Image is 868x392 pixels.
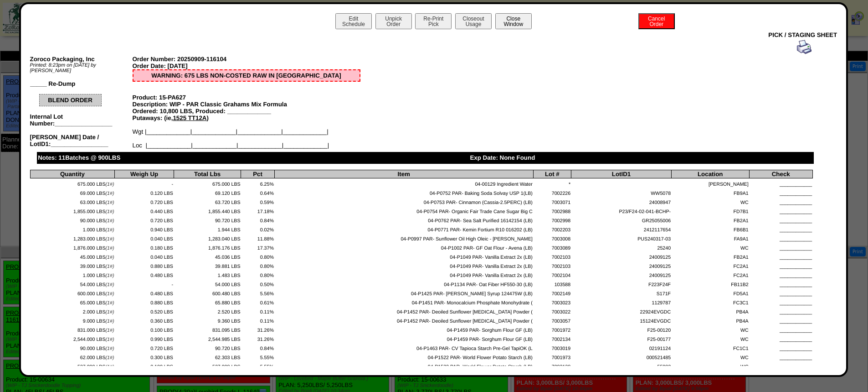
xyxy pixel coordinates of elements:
td: 90.720 LBS [174,215,241,224]
span: (1#) [106,346,114,351]
td: 63.000 LBS [30,197,115,206]
td: 39.000 LBS [30,261,115,270]
td: - [115,279,174,288]
td: 7002988 [533,206,571,215]
span: (1#) [106,309,114,315]
td: 7001973 [533,352,571,361]
span: (1#) [106,182,114,187]
td: F223F24F [571,279,672,288]
td: FA9A1 [671,233,749,242]
button: EditSchedule [335,13,372,29]
td: 7001972 [533,324,571,334]
td: 600.480 LBS [174,288,241,297]
span: (1#) [106,337,114,342]
td: ____________ [749,361,812,370]
td: 55082 [571,361,672,370]
th: Quantity [30,170,115,178]
td: 0.720 LBS [115,343,174,352]
td: 1.000 LBS [30,224,115,233]
td: 22924EVGDC [571,306,672,315]
td: 7003071 [533,197,571,206]
td: 45.000 LBS [30,251,115,261]
td: 0.300 LBS [115,352,174,361]
th: Lot # [533,170,571,178]
td: 2,544.000 LBS [30,334,115,343]
td: 7002138 [533,361,571,370]
td: 831.095 LBS [174,324,241,334]
td: 0.720 LBS [115,215,174,224]
td: 0.040 LBS [115,233,174,242]
td: 1,283.040 LBS [174,233,241,242]
td: 04-P1459 PAR- Sorghum Flour GF (LB) [274,334,533,343]
td: 5.56% [241,288,274,297]
div: Zoroco Packaging, Inc [30,56,133,63]
td: 831.000 LBS [30,324,115,334]
td: ____________ [749,188,812,197]
td: 1,283.000 LBS [30,233,115,242]
td: 5.55% [241,361,274,370]
td: 1.483 LBS [174,270,241,279]
th: Location [671,170,749,178]
td: WC [671,352,749,361]
td: 04-P1459 PAR- Sorghum Flour GF (LB) [274,324,533,334]
img: print.gif [797,40,812,54]
td: 0.990 LBS [115,334,174,343]
td: 7002104 [533,270,571,279]
span: (1#) [106,355,114,361]
td: 7003023 [533,297,571,306]
span: (1#) [106,200,114,205]
span: (1#) [106,300,114,306]
td: 0.84% [241,343,274,352]
td: ____________ [749,242,812,251]
td: 0.480 LBS [115,288,174,297]
td: 0.120 LBS [115,188,174,197]
div: Putaways: (ie, ) [133,115,360,121]
td: ____________ [749,352,812,361]
td: 1,855.440 LBS [174,206,241,215]
div: PICK / STAGING SHEET [30,31,837,38]
td: 04-P0753 PAR- Cinnamon (Cassia-2.5PERC) (LB) [274,197,533,206]
div: [PERSON_NAME] Date / LotID1:_________________ [30,134,133,147]
td: ____________ [749,178,812,188]
td: 7002103 [533,261,571,270]
td: ____________ [749,224,812,233]
td: 31.26% [241,334,274,343]
td: 04-P1522 PAR- World Flower Potato Starch (LB) [274,361,533,370]
td: F25-00120 [571,324,672,334]
td: FD7B1 [671,206,749,215]
div: _____ Re-Dump [30,80,133,87]
td: 24009125 [571,270,672,279]
td: 54.000 LBS [30,279,115,288]
td: 675.000 LBS [30,178,115,188]
td: FB2A1 [671,251,749,261]
td: 24009125 [571,251,672,261]
td: ____________ [749,233,812,242]
td: 04-P1522 PAR- World Flower Potato Starch (LB) [274,352,533,361]
td: 9.000 LBS [30,315,115,324]
th: Pct [241,170,274,178]
td: 0.880 LBS [115,297,174,306]
td: 2412117654 [571,224,672,233]
th: Total Lbs [174,170,241,178]
td: 0.480 LBS [115,270,174,279]
td: 2.520 LBS [174,306,241,315]
td: PUS240317-03 [571,233,672,242]
td: 0.50% [241,279,274,288]
td: 04-P1049 PAR- Vanilla Extract 2x (LB) [274,261,533,270]
td: 0.100 LBS [115,361,174,370]
td: 0.360 LBS [115,315,174,324]
td: 0.180 LBS [115,242,174,251]
td: 1.000 LBS [30,270,115,279]
td: 45.036 LBS [174,251,241,261]
td: 7002149 [533,288,571,297]
td: 103588 [533,279,571,288]
td: FC3C1 [671,297,749,306]
td: 0.80% [241,270,274,279]
span: (1#) [106,255,114,260]
td: 0.84% [241,215,274,224]
td: ____________ [749,197,812,206]
td: 65.000 LBS [30,297,115,306]
td: 0.11% [241,306,274,315]
td: S171F [571,288,672,297]
td: 15124EVGDC [571,315,672,324]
